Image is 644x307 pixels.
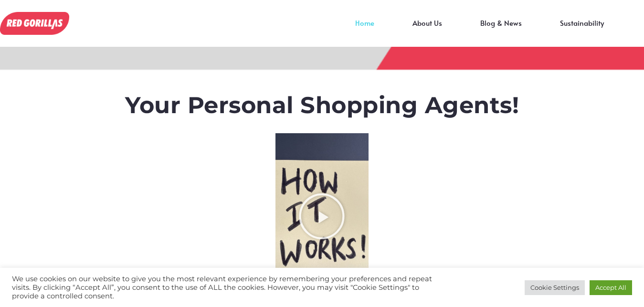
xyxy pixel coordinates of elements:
a: Accept All [590,280,632,295]
a: Home [336,23,393,37]
a: Cookie Settings [525,280,585,295]
a: Blog & News [461,23,541,37]
div: We use cookies on our website to give you the most relevant experience by remembering your prefer... [12,275,446,300]
a: About Us [393,23,461,37]
a: Sustainability [541,23,623,37]
h1: Your Personal Shopping Agents! [63,92,582,119]
div: Play Video about RedGorillas How it Works [298,192,346,240]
